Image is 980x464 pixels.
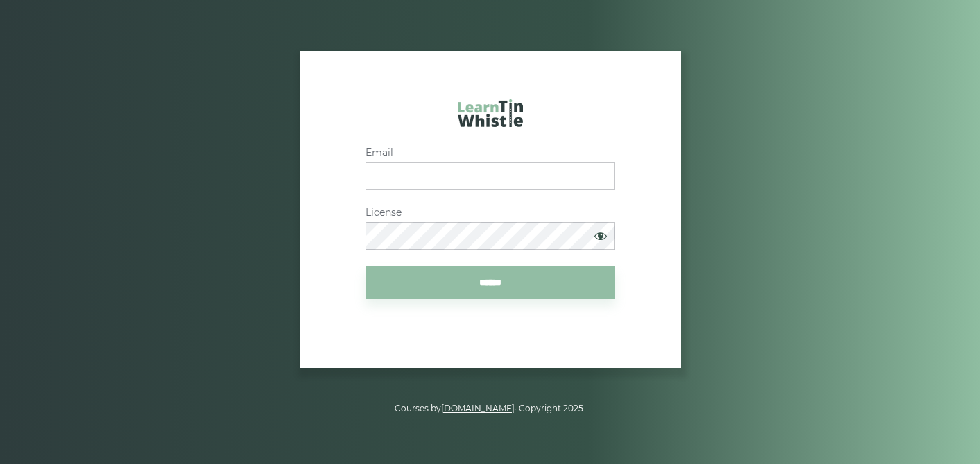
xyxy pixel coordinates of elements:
p: Courses by · Copyright 2025. [99,402,882,415]
label: License [366,207,615,218]
img: LearnTinWhistle.com [458,99,523,127]
a: [DOMAIN_NAME] [441,403,515,413]
label: Email [366,147,615,159]
a: LearnTinWhistle.com [458,99,523,134]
